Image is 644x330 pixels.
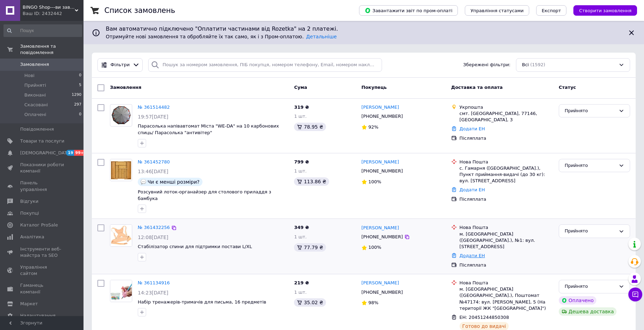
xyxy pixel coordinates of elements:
div: Прийнято [565,283,616,290]
a: [PERSON_NAME] [361,159,399,166]
a: Фото товару [110,104,132,126]
span: Інструменти веб-майстра та SEO [20,246,64,259]
span: 100% [368,179,381,184]
span: Відгуки [20,198,38,205]
span: Всі [522,62,529,68]
a: Розсувний лоток-органайзер для столового приладдя з бамбука [138,189,271,201]
span: Експорт [542,8,561,13]
span: 0 [79,112,81,118]
span: Каталог ProSale [20,222,58,228]
div: Прийнято [565,107,616,115]
span: Замовлення та повідомлення [20,43,84,56]
span: Збережені фільтри: [463,62,510,68]
img: Фото товару [110,159,132,181]
img: Фото товару [110,225,132,246]
span: Вам автоматично підключено "Оплатити частинами від Rozetka" на 2 платежі. [106,25,622,33]
span: Показники роботи компанії [20,162,64,174]
span: Покупці [20,210,39,216]
span: Cума [294,85,307,90]
span: BINGO Shop---ви завжди у виграші! [23,4,75,10]
span: Фільтри [111,62,130,68]
span: 92% [368,124,379,130]
div: [PHONE_NUMBER] [360,232,404,241]
span: 98% [368,300,379,305]
a: Додати ЕН [460,126,485,131]
div: Дешева доставка [559,307,617,316]
div: Післяплата [460,262,553,268]
button: Чат з покупцем [628,287,642,301]
span: 1 шт. [294,114,307,119]
div: Прийнято [565,228,616,235]
a: Детальніше [306,34,337,39]
span: 14:23[DATE] [138,290,168,296]
span: 99+ [74,150,86,156]
span: Нові [24,72,34,79]
span: Скасовані [24,102,48,108]
span: 349 ₴ [294,225,309,230]
a: Парасолька напівавтомат Міста "WE-DA" на 10 карбонових спиць/ Парасолька "антивітер" [138,123,279,135]
span: Замовлення [110,85,141,90]
div: 113.86 ₴ [294,177,329,186]
div: Оплачено [559,296,596,305]
span: Налаштування [20,313,56,319]
a: [PERSON_NAME] [361,104,399,111]
span: 100% [368,245,381,250]
img: Фото товару [110,106,132,125]
span: Маркет [20,301,38,307]
span: 219 ₴ [294,280,309,285]
div: м. [GEOGRAPHIC_DATA] ([GEOGRAPHIC_DATA].), Поштомат №47174: вул. [PERSON_NAME], 5 (На території Ж... [460,286,553,312]
button: Експорт [536,5,567,16]
span: 1 шт. [294,234,307,239]
button: Створити замовлення [573,5,637,16]
div: м. [GEOGRAPHIC_DATA] ([GEOGRAPHIC_DATA].), №1: вул. [STREET_ADDRESS] [460,231,553,250]
span: 1 шт. [294,290,307,295]
span: 19 [66,150,74,156]
div: [PHONE_NUMBER] [360,288,404,297]
span: Чи є менші розміри? [148,179,200,185]
a: № 361134916 [138,280,170,285]
span: Аналітика [20,234,44,240]
div: Ваш ID: 2432442 [23,10,84,17]
input: Пошук [3,24,82,37]
div: Укрпошта [460,104,553,110]
span: 799 ₴ [294,159,309,164]
div: Нова Пошта [460,224,553,231]
span: 19:57[DATE] [138,114,168,120]
span: Створити замовлення [579,8,631,13]
a: Стабілізатор спини для підтримки постави L/XL [138,244,252,249]
span: 0 [79,72,81,79]
img: :speech_balloon: [141,179,146,185]
span: 5 [79,82,81,89]
a: Створити замовлення [566,8,637,13]
span: Управління статусами [470,8,524,13]
span: 12:08[DATE] [138,235,168,240]
span: Прийняті [24,82,46,89]
span: Завантажити звіт по пром-оплаті [365,7,452,14]
span: ЕН: 20451244850308 [460,315,509,320]
a: Фото товару [110,159,132,181]
a: Набір тренажерів-тримачів для письма, 16 предметів [138,299,266,305]
input: Пошук за номером замовлення, ПІБ покупця, номером телефону, Email, номером накладної [148,58,382,72]
a: [PERSON_NAME] [361,280,399,286]
span: 1290 [72,92,81,98]
div: Нова Пошта [460,280,553,286]
span: Виконані [24,92,46,98]
a: Фото товару [110,280,132,302]
div: 35.02 ₴ [294,298,326,307]
span: Товари та послуги [20,138,64,144]
span: [DEMOGRAPHIC_DATA] [20,150,72,156]
span: Оплачені [24,112,46,118]
span: Замовлення [20,61,49,68]
div: Прийнято [565,162,616,169]
span: Статус [559,85,576,90]
button: Управління статусами [465,5,529,16]
a: № 361432256 [138,225,170,230]
button: Завантажити звіт по пром-оплаті [359,5,458,16]
div: [PHONE_NUMBER] [360,167,404,176]
span: Гаманець компанії [20,282,64,295]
